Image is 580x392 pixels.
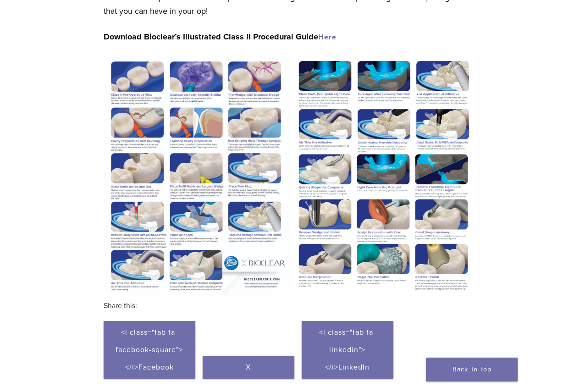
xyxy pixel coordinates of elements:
a: Back To Top [426,358,518,381]
span: <i class="fab fa-linkedin"></i>LinkedIn [319,328,376,372]
h3: Share this: [104,295,476,317]
a: <i class="fab fa-facebook-square"></i>Facebook [104,321,195,379]
strong: Download Bioclear’s Illustrated Class II Procedural Guide [104,32,337,42]
span: <i class="fab fa-facebook-square"></i>Facebook [116,328,183,372]
a: <i class="fab fa-linkedin"></i>LinkedIn [302,321,393,379]
a: X [203,356,294,379]
a: Here [318,33,337,42]
span: X [246,363,251,372]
